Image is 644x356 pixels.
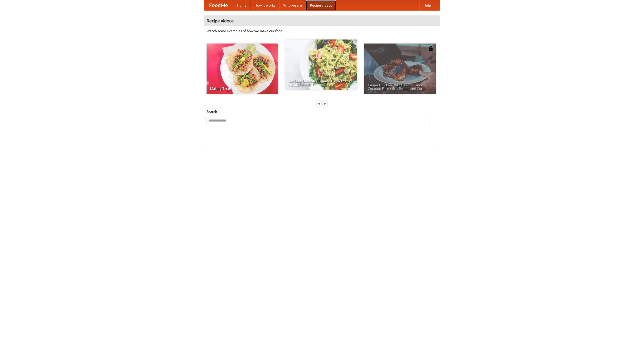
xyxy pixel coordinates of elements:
span: An Easy, Summery Tomato Pasta That's Ready for Fall [289,79,353,86]
a: How it works [251,0,279,10]
a: Who we are [279,0,306,10]
h5: Search [207,109,437,114]
div: » [323,100,327,107]
a: Help [419,0,435,10]
span: Making Tacos [210,87,274,90]
a: Making Tacos [207,44,278,94]
a: Recipe videos [306,0,336,10]
p: Watch some examples of how we make our food! [207,28,437,33]
img: 483408.png [428,46,433,51]
div: « [317,100,321,107]
a: Home [233,0,251,10]
h4: Recipe videos [204,16,440,26]
a: FoodMe [204,0,233,10]
a: An Easy, Summery Tomato Pasta That's Ready for Fall [285,39,357,90]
